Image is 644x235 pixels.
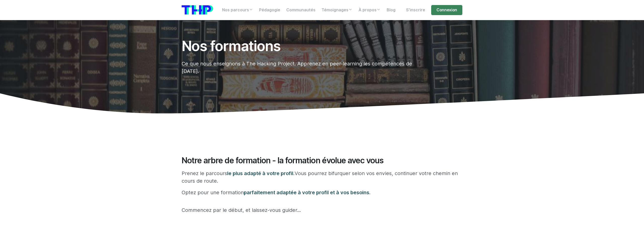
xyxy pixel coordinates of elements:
[283,5,318,15] a: Communautés
[431,5,462,15] a: Connexion
[182,189,462,196] p: Optez pour une formation
[227,170,295,176] span: le plus adapté à votre profil.
[256,5,283,15] a: Pédagogie
[182,170,462,185] p: Prenez le parcours Vous pourrez bifurquer selon vos envies, continuer votre chemin en cours de ro...
[355,5,384,15] a: À propos
[384,5,398,15] a: Blog
[182,206,462,214] p: Commencez par le début, et laissez-vous guider...
[403,5,428,15] a: S'inscrire
[182,38,415,54] h1: Nos formations
[244,189,371,195] span: parfaitement adaptée à votre profil et à vos besoins.
[182,156,462,165] h2: Notre arbre de formation - la formation évolue avec vous
[182,60,415,75] p: Ce que nous enseignons à The Hacking Project. Apprenez en peer-learning les compétences de [DATE].
[219,5,256,15] a: Nos parcours
[318,5,355,15] a: Témoignages
[182,5,213,15] img: logo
